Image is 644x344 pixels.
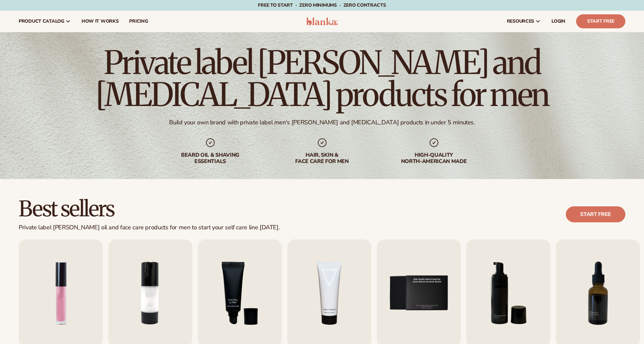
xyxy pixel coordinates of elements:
span: product catalog [19,19,64,24]
div: hair, skin & face care for men [280,152,365,165]
a: Start free [566,206,625,222]
div: Private label [PERSON_NAME] oil and face care products for men to start your self care line [DATE]. [19,224,280,231]
span: LOGIN [551,19,565,24]
a: resources [502,11,546,32]
img: logo [306,17,338,25]
div: High-quality North-american made [391,152,477,165]
div: Build your own brand with private label men's [PERSON_NAME] and [MEDICAL_DATA] products in under ... [169,119,475,126]
div: beard oil & shaving essentials [168,152,253,165]
a: Start Free [576,14,625,28]
a: product catalog [13,11,76,32]
a: How It Works [76,11,124,32]
span: Free to start · ZERO minimums · ZERO contracts [258,2,386,8]
a: LOGIN [546,11,571,32]
span: resources [507,19,534,24]
a: pricing [124,11,153,32]
h2: Best sellers [19,198,280,220]
span: How It Works [82,19,119,24]
span: pricing [129,19,148,24]
h1: Private label [PERSON_NAME] and [MEDICAL_DATA] products for men [19,47,625,111]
